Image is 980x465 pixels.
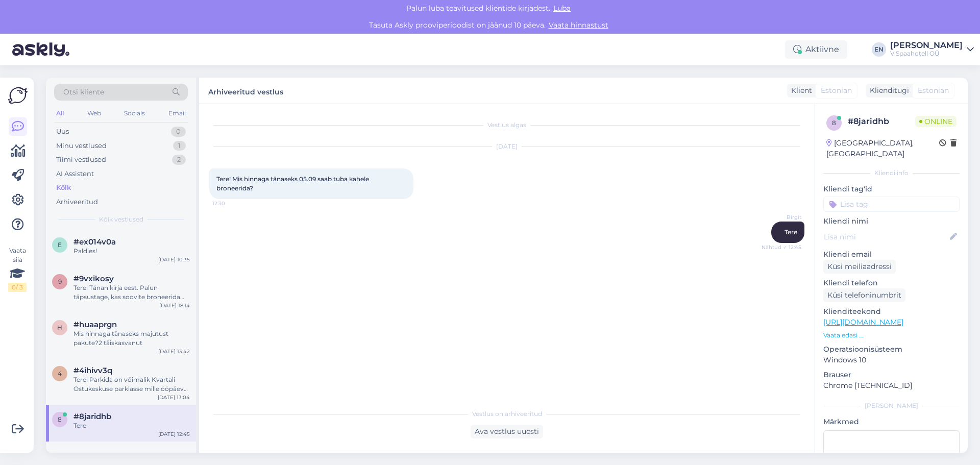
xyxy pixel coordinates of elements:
[823,370,960,380] p: Brauser
[73,237,116,247] span: #ex014v0a
[472,409,542,419] span: Vestlus on arhiveeritud
[823,344,960,355] p: Operatsioonisüsteem
[208,84,283,97] label: Arhiveeritud vestlus
[8,246,27,292] div: Vaata siia
[785,228,797,236] span: Tere
[823,317,903,327] a: [URL][DOMAIN_NAME]
[73,366,112,375] span: #4ihivv3q
[158,256,190,263] div: [DATE] 10:35
[171,127,186,137] div: 0
[63,87,104,97] span: Otsi kliente
[172,155,186,165] div: 2
[823,380,960,391] p: Chrome [TECHNICAL_ID]
[872,42,886,57] div: EN
[158,348,190,355] div: [DATE] 13:42
[821,85,852,96] span: Estonian
[546,20,611,30] a: Vaata hinnastust
[58,278,62,285] span: 9
[8,86,28,105] img: Askly Logo
[823,197,960,212] input: Lisa tag
[824,231,948,242] input: Lisa nimi
[73,421,190,430] div: Tere
[57,324,62,331] span: h
[122,107,147,120] div: Socials
[166,107,188,120] div: Email
[56,141,107,151] div: Minu vestlused
[158,394,190,401] div: [DATE] 13:04
[212,200,251,207] span: 12:30
[216,175,371,192] span: Tere! Mis hinnaga tänaseks 05.09 saab tuba kahele broneerida?
[823,184,960,194] p: Kliendi tag'id
[56,155,106,165] div: Tiimi vestlused
[823,249,960,260] p: Kliendi email
[832,119,836,127] span: 8
[785,40,847,59] div: Aktiivne
[56,183,71,193] div: Kõik
[158,430,190,438] div: [DATE] 12:45
[85,107,103,120] div: Web
[159,302,190,309] div: [DATE] 18:14
[848,115,915,128] div: # 8jaridhb
[890,41,974,58] a: [PERSON_NAME]V Spaahotell OÜ
[54,107,66,120] div: All
[173,141,186,151] div: 1
[73,274,114,283] span: #9vxikosy
[73,320,117,329] span: #huaaprgn
[823,355,960,365] p: Windows 10
[58,241,62,249] span: e
[763,213,801,221] span: Birgit
[56,197,98,207] div: Arhiveeritud
[99,215,143,224] span: Kõik vestlused
[823,331,960,340] p: Vaata edasi ...
[787,85,812,96] div: Klient
[823,417,960,427] p: Märkmed
[823,168,960,178] div: Kliendi info
[209,120,804,130] div: Vestlus algas
[823,306,960,317] p: Klienditeekond
[823,216,960,227] p: Kliendi nimi
[550,4,574,13] span: Luba
[73,412,111,421] span: #8jaridhb
[866,85,909,96] div: Klienditugi
[471,425,543,438] div: Ava vestlus uuesti
[823,260,896,274] div: Küsi meiliaadressi
[823,401,960,410] div: [PERSON_NAME]
[56,169,94,179] div: AI Assistent
[918,85,949,96] span: Estonian
[762,243,801,251] span: Nähtud ✓ 12:45
[73,375,190,394] div: Tere! Parkida on võimalik Kvartali Ostukeskuse parklasse mille ööpäeva tasu on 25€.
[56,127,69,137] div: Uus
[73,283,190,302] div: Tere! Tänan kirja eest. Palun täpsustage, kas soovite broneerida spaakeskuses olevat eraruumi, V ...
[890,50,963,58] div: V Spaahotell OÜ
[209,142,804,151] div: [DATE]
[8,283,27,292] div: 0 / 3
[826,138,939,159] div: [GEOGRAPHIC_DATA], [GEOGRAPHIC_DATA]
[73,329,190,348] div: Mis hinnaga tänaseks majutust pakute?2 täiskasvanut
[58,415,62,423] span: 8
[823,278,960,288] p: Kliendi telefon
[58,370,62,377] span: 4
[73,247,190,256] div: Paldies!
[890,41,963,50] div: [PERSON_NAME]
[915,116,957,127] span: Online
[823,288,905,302] div: Küsi telefoninumbrit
